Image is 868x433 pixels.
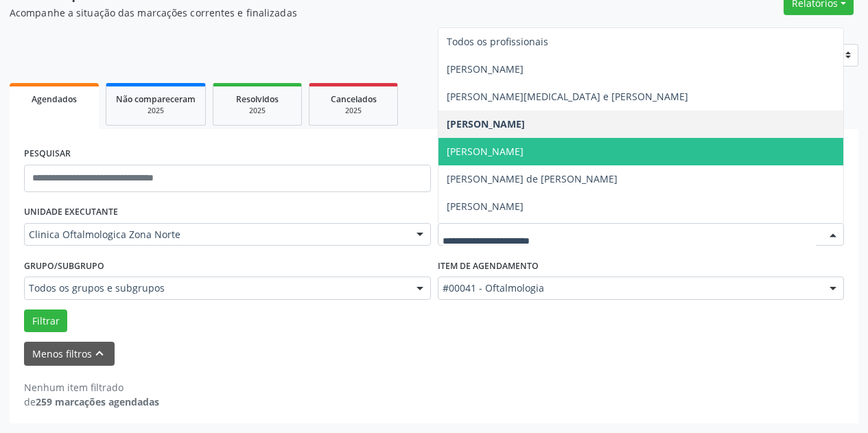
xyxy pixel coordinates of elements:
p: Acompanhe a situação das marcações correntes e finalizadas [10,5,604,20]
label: PESQUISAR [24,143,71,165]
label: Item de agendamento [438,255,539,277]
span: [PERSON_NAME] [447,62,524,75]
span: [PERSON_NAME] [447,145,524,158]
span: #00041 - Oftalmologia [443,281,817,295]
span: [PERSON_NAME] [447,200,524,213]
span: Agendados [32,93,77,105]
span: Todos os profissionais [447,35,548,48]
div: 2025 [116,106,196,116]
span: Clinica Oftalmologica Zona Norte [29,228,403,242]
div: Nenhum item filtrado [24,380,159,395]
strong: 259 marcações agendadas [36,395,159,408]
button: Filtrar [24,309,67,333]
div: de [24,395,159,409]
span: Cancelados [331,93,377,105]
button: Menos filtroskeyboard_arrow_up [24,342,115,366]
label: UNIDADE EXECUTANTE [24,202,118,223]
span: Resolvidos [236,93,279,105]
label: Grupo/Subgrupo [24,255,104,277]
span: Todos os grupos e subgrupos [29,281,403,295]
i: keyboard_arrow_up [92,346,107,361]
div: 2025 [319,106,388,116]
span: [PERSON_NAME] de [PERSON_NAME] [447,172,618,185]
span: [PERSON_NAME][MEDICAL_DATA] e [PERSON_NAME] [447,90,688,103]
span: Não compareceram [116,93,196,105]
span: [PERSON_NAME] [447,117,525,130]
div: 2025 [223,106,292,116]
